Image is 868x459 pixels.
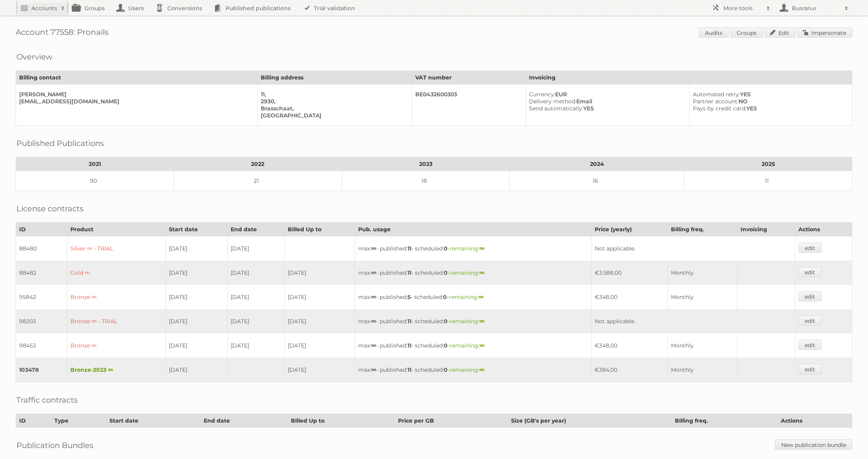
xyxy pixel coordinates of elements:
[261,91,406,98] div: 11,
[798,291,821,301] a: edit
[16,71,258,85] th: Billing contact
[444,318,448,325] strong: 0
[67,333,165,358] td: Bronze ∞
[285,261,355,285] td: [DATE]
[592,223,668,236] th: Price (yearly)
[16,203,84,214] h2: License contracts
[16,309,67,333] td: 98203
[67,285,165,309] td: Bronze ∞
[693,98,739,105] span: Partner account:
[165,223,227,236] th: Start date
[450,269,484,276] span: remaining:
[261,98,406,105] div: 2930,
[16,333,67,358] td: 98453
[529,98,683,105] div: Email
[371,293,376,301] strong: ∞
[228,309,285,333] td: [DATE]
[342,157,509,171] th: 2023
[355,358,592,382] td: max: - published: - scheduled: -
[407,342,411,349] strong: 11
[798,267,821,277] a: edit
[355,285,592,309] td: max: - published: - scheduled: -
[285,285,355,309] td: [DATE]
[19,91,251,98] div: [PERSON_NAME]
[790,4,841,12] h2: Busranur
[165,333,227,358] td: [DATE]
[529,105,683,112] div: YES
[684,171,852,191] td: 11
[67,261,165,285] td: Gold ∞
[450,318,484,325] span: remaining:
[355,261,592,285] td: max: - published: - scheduled: -
[16,285,67,309] td: 95842
[592,261,668,285] td: €3.588,00
[407,269,411,276] strong: 11
[764,27,796,38] a: Edit
[592,309,795,333] td: Not applicable.
[285,309,355,333] td: [DATE]
[371,318,376,325] strong: ∞
[450,366,484,373] span: remaining:
[16,157,174,171] th: 2021
[228,236,285,261] td: [DATE]
[529,91,683,98] div: EUR
[51,414,106,428] th: Type
[407,366,411,373] strong: 11
[355,223,592,236] th: Pub. usage
[479,269,484,276] strong: ∞
[165,309,227,333] td: [DATE]
[693,91,846,98] div: YES
[16,223,67,236] th: ID
[16,414,51,428] th: ID
[510,171,684,191] td: 16
[16,137,104,149] h2: Published Publications
[510,157,684,171] th: 2024
[693,91,740,98] span: Automated retry:
[16,171,174,191] td: 90
[444,245,448,252] strong: 0
[412,71,525,85] th: VAT number
[479,318,484,325] strong: ∞
[668,223,737,236] th: Billing freq.
[444,342,448,349] strong: 0
[529,105,583,112] span: Send automatically:
[529,91,555,98] span: Currency:
[16,27,852,39] h1: Account 77558: Pronails
[16,358,67,382] td: 103478
[795,223,852,236] th: Actions
[261,112,406,119] div: [GEOGRAPHIC_DATA]
[443,293,447,301] strong: 0
[797,27,852,38] a: Impersonate
[479,366,484,373] strong: ∞
[592,236,795,261] td: Not applicable.
[798,364,821,374] a: edit
[672,414,778,428] th: Billing freq.
[444,366,448,373] strong: 0
[693,105,846,112] div: YES
[737,223,795,236] th: Invoicing
[16,261,67,285] td: 88482
[529,98,576,105] span: Delivery method:
[479,342,484,349] strong: ∞
[165,285,227,309] td: [DATE]
[371,366,376,373] strong: ∞
[228,333,285,358] td: [DATE]
[407,293,411,301] strong: 5
[798,315,821,326] a: edit
[693,98,846,105] div: NO
[798,340,821,350] a: edit
[693,105,746,112] span: Pays by credit card:
[228,285,285,309] td: [DATE]
[201,414,288,428] th: End date
[165,236,227,261] td: [DATE]
[16,51,52,63] h2: Overview
[67,223,165,236] th: Product
[67,309,165,333] td: Bronze ∞ - TRIAL
[407,318,411,325] strong: 11
[16,236,67,261] td: 88480
[775,439,852,450] a: New publication bundle
[395,414,508,428] th: Price per GB
[412,85,525,126] td: BE0432600303
[479,245,484,252] strong: ∞
[228,223,285,236] th: End date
